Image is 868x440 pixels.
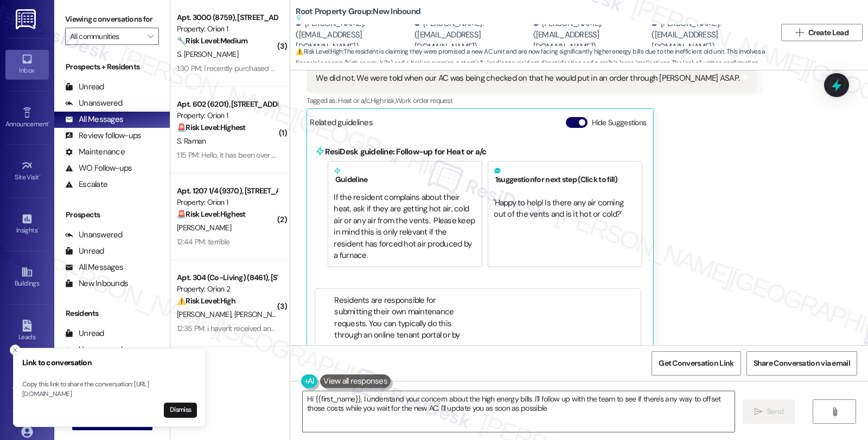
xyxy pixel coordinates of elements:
[177,185,277,197] div: Apt. 1207 1/4 (9370), [STREET_ADDRESS]
[754,358,850,369] span: Share Conversation via email
[5,157,49,186] a: Site Visit •
[65,163,132,174] div: WO Follow-ups
[65,179,107,190] div: Escalate
[395,96,452,105] span: Work order request
[16,9,38,29] img: ResiDesk Logo
[296,46,776,81] span: : The resident is claiming they were promised a new AC unit and are now facing significantly high...
[39,172,41,179] span: •
[652,351,741,376] button: Get Conversation Link
[10,345,21,355] button: Close toast
[177,309,234,319] span: [PERSON_NAME]
[325,146,486,157] b: ResiDesk guideline: Follow-up for Heat or a/c
[177,110,277,121] div: Property: Orion 1
[296,18,412,53] div: [PERSON_NAME]. ([EMAIL_ADDRESS][DOMAIN_NAME])
[296,47,342,56] strong: ⚠️ Risk Level: High
[307,93,757,108] div: Tagged as:
[767,406,783,417] span: Send
[65,245,104,257] div: Unread
[54,308,170,319] div: Residents
[652,18,768,53] div: [PERSON_NAME]. ([EMAIL_ADDRESS][DOMAIN_NAME])
[65,229,123,241] div: Unanswered
[65,81,104,93] div: Unread
[5,50,49,79] a: Inbox
[746,351,857,376] button: Share Conversation via email
[22,380,197,399] p: Copy this link to share the conversation: [URL][DOMAIN_NAME]
[494,167,636,184] h5: 1 suggestion for next step (Click to fill)
[338,96,370,105] span: Heat or a/c ,
[70,28,142,45] input: All communities
[303,391,735,432] textarea: Hi {{first_name}}, I understand your concern about the high energy bills. I'll follow up with the...
[754,407,762,416] i: 
[659,358,733,369] span: Get Conversation Link
[22,357,197,368] h3: Link to conversation
[177,122,246,132] strong: 🚨 Risk Level: Highest
[177,12,277,23] div: Apt. 3000 (8759), [STREET_ADDRESS]
[5,370,49,399] a: Templates •
[65,114,123,125] div: All Messages
[65,98,123,109] div: Unanswered
[54,61,170,73] div: Prospects + Residents
[5,263,49,292] a: Buildings
[177,209,246,219] strong: 🚨 Risk Level: Highest
[177,36,247,46] strong: 🔧 Risk Level: Medium
[296,6,420,24] b: Root Property Group: New Inbound
[177,237,229,247] div: 12:44 PM: terrible
[177,150,739,160] div: 1:15 PM: Hello, it has been over a week that our unit has not had gas. We have received no commun...
[371,96,396,105] span: High risk ,
[5,316,49,346] a: Leads
[177,323,387,333] div: 12:35 PM: i haven't received any of that not even the unit infor sheet
[177,197,277,208] div: Property: Orion 1
[795,28,803,37] i: 
[177,296,235,306] strong: ⚠️ Risk Level: High
[65,11,159,28] label: Viewing conversations for
[48,119,50,126] span: •
[334,192,476,262] div: If the resident complains about their heat, ask if they are getting hot air, cold air or any air ...
[234,309,289,319] span: [PERSON_NAME]
[37,225,39,232] span: •
[164,403,197,418] button: Dismiss
[177,136,206,146] span: S. Raman
[334,167,476,184] h5: Guideline
[65,328,104,339] div: Unread
[148,32,154,41] i: 
[177,283,277,295] div: Property: Orion 2
[65,262,123,273] div: All Messages
[177,49,238,59] span: S. [PERSON_NAME]
[65,130,141,141] div: Review follow-ups
[743,399,795,424] button: Send
[414,18,531,53] div: [PERSON_NAME]. ([EMAIL_ADDRESS][DOMAIN_NAME])
[533,18,649,53] div: [PERSON_NAME]. ([EMAIL_ADDRESS][DOMAIN_NAME])
[494,197,625,219] span: ' Happy to help! Is there any air coming out of the vents and is it hot or cold? '
[831,407,839,416] i: 
[808,27,848,38] span: Create Lead
[334,295,463,365] li: Residents are responsible for submitting their own maintenance requests. You can typically do thi...
[177,223,231,232] span: [PERSON_NAME]
[177,272,277,283] div: Apt. 304 (Co-Living) (8461), [STREET_ADDRESS][PERSON_NAME]
[310,117,373,133] div: Related guidelines
[5,210,49,239] a: Insights •
[177,23,277,35] div: Property: Orion 1
[65,146,125,158] div: Maintenance
[494,266,611,288] a: [URL][DOMAIN_NAME]…
[177,99,277,110] div: Apt. 602 (6201), [STREET_ADDRESS]
[54,209,170,221] div: Prospects
[316,73,739,84] div: We did not. We were told when our AC was being checked on that he would put in an order through [...
[65,278,128,289] div: New Inbounds
[592,117,647,128] label: Hide Suggestions
[781,24,863,41] button: Create Lead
